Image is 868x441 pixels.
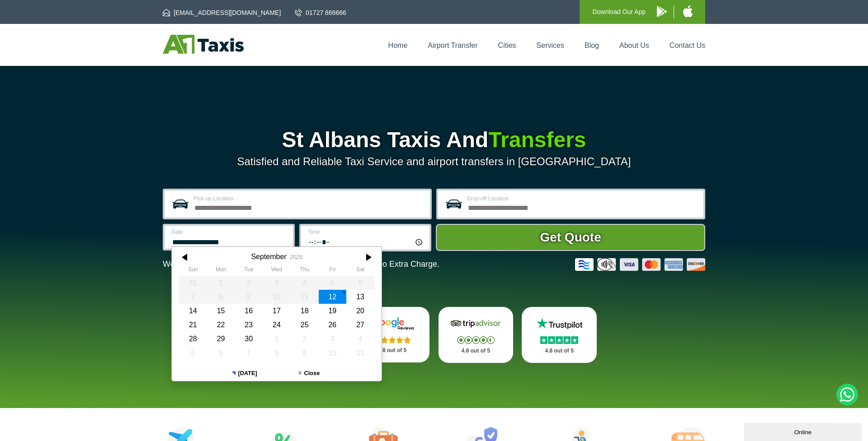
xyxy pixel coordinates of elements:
[346,266,374,275] th: Saturday
[291,304,319,318] div: 18 September 2025
[263,276,291,290] div: 03 September 2025
[291,318,319,332] div: 25 September 2025
[163,260,439,269] p: We Now Accept Card & Contactless Payment In
[207,276,235,290] div: 01 September 2025
[436,224,705,251] button: Get Quote
[319,332,347,346] div: 03 October 2025
[744,421,863,441] iframe: chat widget
[179,332,207,346] div: 28 September 2025
[207,332,235,346] div: 29 September 2025
[163,8,281,17] a: [EMAIL_ADDRESS][DOMAIN_NAME]
[179,290,207,304] div: 07 September 2025
[346,332,374,346] div: 04 October 2025
[532,345,587,357] p: 4.8 out of 5
[212,366,277,381] button: [DATE]
[388,42,408,49] a: Home
[346,304,374,318] div: 20 September 2025
[295,8,346,17] a: 01727 866666
[308,229,424,235] label: Time
[428,42,477,49] a: Airport Transfer
[179,346,207,360] div: 05 October 2025
[291,290,319,304] div: 11 September 2025
[532,317,586,330] img: Trustpilot
[235,332,263,346] div: 30 September 2025
[346,290,374,304] div: 13 September 2025
[263,332,291,346] div: 01 October 2025
[319,266,347,275] th: Friday
[235,318,263,332] div: 23 September 2025
[291,346,319,360] div: 09 October 2025
[179,318,207,332] div: 21 September 2025
[522,307,597,363] a: Trustpilot Stars 4.8 out of 5
[670,42,705,49] a: Contact Us
[319,304,347,318] div: 19 September 2025
[346,346,374,360] div: 11 October 2025
[346,276,374,290] div: 06 September 2025
[319,318,347,332] div: 26 September 2025
[488,128,586,152] span: Transfers
[319,290,347,304] div: 12 September 2025
[263,290,291,304] div: 10 September 2025
[207,290,235,304] div: 08 September 2025
[207,304,235,318] div: 15 September 2025
[263,266,291,275] th: Wednesday
[291,332,319,346] div: 02 October 2025
[439,307,514,363] a: Tripadvisor Stars 4.8 out of 5
[163,155,705,168] p: Satisfied and Reliable Taxi Service and airport transfers in [GEOGRAPHIC_DATA]
[336,260,439,269] span: The Car at No Extra Charge.
[277,366,341,381] button: Close
[207,318,235,332] div: 22 September 2025
[291,276,319,290] div: 04 September 2025
[585,42,599,49] a: Blog
[235,266,263,275] th: Tuesday
[537,42,564,49] a: Services
[319,276,347,290] div: 05 September 2025
[319,346,347,360] div: 10 October 2025
[179,304,207,318] div: 14 September 2025
[263,318,291,332] div: 24 September 2025
[291,266,319,275] th: Thursday
[235,290,263,304] div: 09 September 2025
[619,42,649,49] a: About Us
[235,346,263,360] div: 07 October 2025
[290,254,302,260] div: 2025
[251,252,286,261] div: September
[448,317,503,330] img: Tripadvisor
[207,266,235,275] th: Monday
[373,336,411,344] img: Stars
[179,266,207,275] th: Sunday
[467,196,698,201] label: Drop-off Location
[263,304,291,318] div: 17 September 2025
[263,346,291,360] div: 08 October 2025
[683,5,693,17] img: A1 Taxis iPhone App
[365,317,420,330] img: Google
[575,258,705,271] img: Credit And Debit Cards
[355,307,430,362] a: Google Stars 4.8 out of 5
[657,6,667,17] img: A1 Taxis Android App
[592,6,646,18] p: Download Our App
[365,345,420,356] p: 4.8 out of 5
[235,304,263,318] div: 16 September 2025
[171,229,288,235] label: Date
[457,336,495,344] img: Stars
[448,345,504,357] p: 4.8 out of 5
[540,336,578,344] img: Stars
[193,196,425,201] label: Pick-up Location
[207,346,235,360] div: 06 October 2025
[346,318,374,332] div: 27 September 2025
[179,276,207,290] div: 31 August 2025
[163,35,244,54] img: A1 Taxis St Albans LTD
[498,42,516,49] a: Cities
[235,276,263,290] div: 02 September 2025
[163,129,705,151] h1: St Albans Taxis And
